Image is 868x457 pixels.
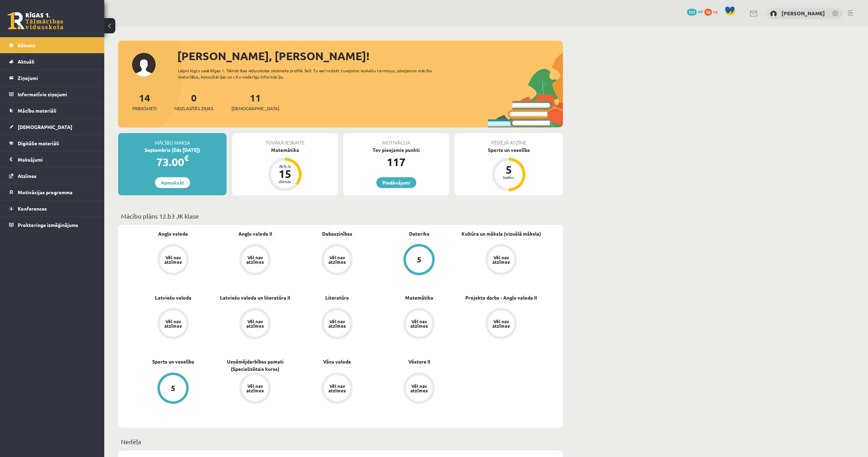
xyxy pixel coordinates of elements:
a: Konferences [9,201,96,217]
a: Piedāvājumi [376,177,416,188]
a: Sākums [9,37,96,53]
div: Vēl nav atzīmes [491,319,511,328]
a: [DEMOGRAPHIC_DATA] [9,119,96,135]
span: Motivācijas programma [18,189,73,195]
a: 70 xp [704,9,721,14]
img: Aleksandrs Vagalis [770,10,777,17]
legend: Ziņojumi [18,70,96,86]
div: 117 [343,154,449,170]
div: 5 [171,384,175,392]
div: Vēl nav atzīmes [245,384,265,393]
a: Informatīvie ziņojumi [9,86,96,102]
div: [PERSON_NAME], [PERSON_NAME]! [177,48,563,64]
span: Digitālie materiāli [18,140,59,146]
span: Proktoringa izmēģinājums [18,222,78,228]
a: Motivācijas programma [9,184,96,200]
div: balles [498,175,519,179]
a: Literatūra [325,294,349,301]
a: Uzņēmējdarbības pamati (Specializētais kurss) [214,358,296,373]
a: Kultūra un māksla (vizuālā māksla) [461,230,541,237]
div: Motivācija [343,133,449,146]
span: Atzīmes [18,173,36,179]
div: dienas [275,179,295,183]
div: Vēl nav atzīmes [327,319,347,328]
span: Mācību materiāli [18,107,56,114]
a: Sports un veselība [152,358,194,365]
span: 70 [704,9,712,16]
a: Digitālie materiāli [9,135,96,151]
a: 14Priekšmeti [132,91,156,112]
a: 0Neizlasītās ziņas [174,91,213,112]
p: Nedēļa [121,437,560,446]
a: Atzīmes [9,168,96,184]
a: Datorika [409,230,429,237]
a: 11[DEMOGRAPHIC_DATA] [231,91,279,112]
div: 15 [275,168,295,179]
div: Septembris (līdz [DATE]) [118,146,227,154]
a: Sports un veselība 5 balles [455,146,563,192]
a: Aktuāli [9,54,96,70]
span: € [184,153,189,163]
a: Ziņojumi [9,70,96,86]
a: Dabaszinības [322,230,352,237]
span: Priekšmeti [132,105,156,112]
span: [DEMOGRAPHIC_DATA] [231,105,279,112]
a: Vēl nav atzīmes [296,244,378,277]
div: Vēl nav atzīmes [327,255,347,264]
legend: Maksājumi [18,152,96,168]
a: Maksājumi [9,152,96,168]
div: Vēl nav atzīmes [163,319,183,328]
a: 5 [132,373,214,405]
a: Vēsture II [408,358,430,365]
div: Vēl nav atzīmes [245,255,265,264]
span: Aktuāli [18,58,34,65]
span: mP [698,9,703,14]
div: Laipni lūgts savā Rīgas 1. Tālmācības vidusskolas skolnieka profilā. Šeit Tu vari redzēt tuvojošo... [178,67,445,80]
div: 73.00 [118,154,227,170]
div: Vēl nav atzīmes [327,384,347,393]
span: [DEMOGRAPHIC_DATA] [18,124,72,130]
p: Mācību plāns 12.b3 JK klase [121,211,560,221]
div: Mācību maksa [118,133,227,146]
a: Vēl nav atzīmes [132,308,214,341]
span: Konferences [18,205,47,212]
div: Vēl nav atzīmes [163,255,183,264]
div: Atlicis [275,164,295,168]
a: 5 [378,244,460,277]
span: xp [713,9,718,14]
div: 5 [498,164,519,175]
a: Vēl nav atzīmes [132,244,214,277]
div: Vēl nav atzīmes [409,319,429,328]
a: Vēl nav atzīmes [214,308,296,341]
a: Vācu valoda [323,358,351,365]
a: Angļu valoda [158,230,188,237]
a: Latviešu valoda un literatūra II [220,294,290,301]
div: 5 [417,256,421,263]
div: Pēdējā atzīme [455,133,563,146]
a: Matemātika [405,294,433,301]
a: Vēl nav atzīmes [460,308,542,341]
div: Vēl nav atzīmes [409,384,429,393]
a: Latviešu valoda [155,294,191,301]
a: Mācību materiāli [9,103,96,119]
a: Vēl nav atzīmes [214,373,296,405]
span: Sākums [18,42,35,48]
div: Tev pieejamie punkti [343,146,449,154]
a: Matemātika Atlicis 15 dienas [232,146,338,192]
legend: Informatīvie ziņojumi [18,86,96,102]
a: Vēl nav atzīmes [460,244,542,277]
div: Vēl nav atzīmes [491,255,511,264]
a: Proktoringa izmēģinājums [9,217,96,233]
span: 117 [687,9,697,16]
a: Vēl nav atzīmes [378,373,460,405]
a: [PERSON_NAME] [781,10,825,17]
a: Vēl nav atzīmes [296,373,378,405]
div: Sports un veselība [455,146,563,154]
div: Tuvākā ieskaite [232,133,338,146]
a: Vēl nav atzīmes [214,244,296,277]
a: 117 mP [687,9,703,14]
a: Projekta darbs - Angļu valoda II [465,294,537,301]
div: Matemātika [232,146,338,154]
div: Vēl nav atzīmes [245,319,265,328]
span: Neizlasītās ziņas [174,105,213,112]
